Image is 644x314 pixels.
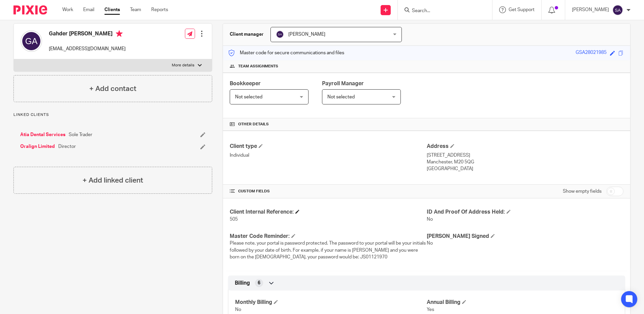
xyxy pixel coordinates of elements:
p: Individual [230,152,426,159]
h4: CUSTOM FIELDS [230,189,426,194]
span: No [427,217,433,222]
a: Team [130,6,141,13]
i: Primary [116,30,123,37]
a: Atia Dental Services [20,131,65,138]
span: Please note, your portal is password protected. The password to your portal will be your initials... [230,241,426,259]
h4: Client type [230,143,426,150]
h4: Address [427,143,623,150]
img: svg%3E [21,30,42,52]
span: Bookkeeper [230,81,261,86]
h4: + Add contact [89,84,136,94]
input: Search [411,8,472,14]
label: Show empty fields [563,188,602,195]
h4: [PERSON_NAME] Signed [427,233,623,240]
span: Not selected [235,95,262,99]
a: Email [83,6,94,13]
p: [EMAIL_ADDRESS][DOMAIN_NAME] [49,45,126,52]
span: Not selected [327,95,355,99]
img: svg%3E [612,5,623,15]
a: Clients [104,6,120,13]
a: Work [62,6,73,13]
h4: Client Internal Reference: [230,209,426,216]
p: [STREET_ADDRESS] [427,152,623,159]
p: Master code for secure communications and files [228,50,344,56]
p: Linked clients [13,112,212,118]
span: Payroll Manager [322,81,364,86]
p: More details [172,63,194,68]
span: Director [58,143,76,150]
div: GSA28021985 [576,49,607,57]
img: Pixie [13,5,47,14]
span: No [235,307,241,312]
span: [PERSON_NAME] [288,32,325,37]
span: Other details [238,122,269,127]
p: [GEOGRAPHIC_DATA] [427,165,623,172]
span: Sole Trader [69,131,92,138]
a: Reports [151,6,168,13]
span: Team assignments [238,64,278,69]
span: No [427,241,433,246]
h4: Master Code Reminder: [230,233,426,240]
p: Manchester, M20 5QG [427,159,623,165]
span: 505 [230,217,238,222]
h4: + Add linked client [83,175,143,186]
h3: Client manager [230,31,264,38]
span: 6 [258,280,260,286]
span: Billing [235,280,250,287]
span: Get Support [509,7,535,12]
h4: Gahder [PERSON_NAME] [49,30,126,39]
span: Yes [427,307,434,312]
a: Oralign Limited [20,143,55,150]
p: [PERSON_NAME] [572,6,609,13]
img: svg%3E [276,30,284,38]
h4: Annual Billing [427,299,618,306]
h4: ID And Proof Of Address Held: [427,209,623,216]
h4: Monthly Billing [235,299,426,306]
